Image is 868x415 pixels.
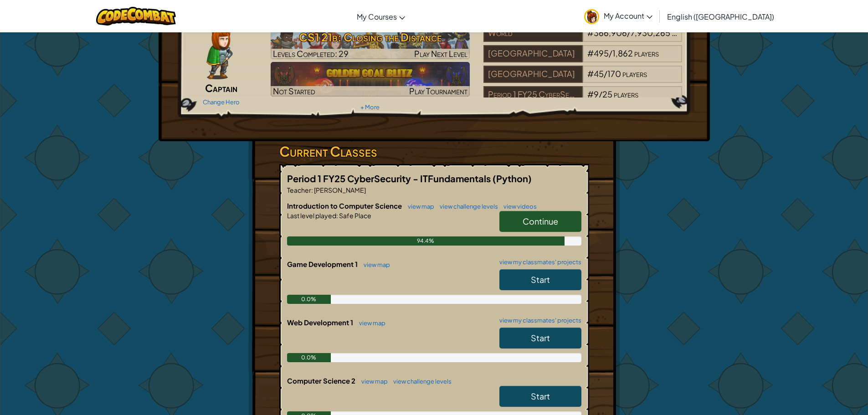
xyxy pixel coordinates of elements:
a: [GEOGRAPHIC_DATA]#45/170players [483,74,683,85]
a: view challenge levels [435,203,498,210]
span: 170 [607,68,621,79]
span: My Account [604,11,652,20]
span: Start [531,391,550,401]
span: Safe Place [338,211,371,220]
span: # [587,27,594,38]
span: : [336,211,338,220]
span: Not Started [273,86,315,96]
div: [GEOGRAPHIC_DATA] [483,45,583,62]
span: 7,930,265 [631,27,670,38]
span: Levels Completed: 29 [273,48,349,59]
div: 0.0% [287,353,331,362]
span: [PERSON_NAME] [313,186,366,194]
a: [GEOGRAPHIC_DATA]#495/1,862players [483,54,683,64]
span: players [614,89,638,99]
span: Captain [205,82,237,94]
span: Web Development 1 [287,318,354,327]
a: view map [354,319,385,327]
span: 495 [594,48,609,58]
img: avatar [584,9,599,24]
span: / [599,89,602,99]
a: Change Hero [203,98,240,106]
span: # [587,89,594,99]
span: Start [531,274,550,285]
a: My Account [580,2,657,31]
a: Period 1 FY25 CyberSecurity - ITFundamentals#9/25players [483,95,683,105]
span: 9 [594,89,599,99]
img: CodeCombat logo [96,7,176,26]
span: / [627,27,631,38]
span: 366,906 [594,27,627,38]
a: view map [403,203,434,210]
a: English ([GEOGRAPHIC_DATA]) [663,4,779,29]
span: / [604,68,607,79]
a: World#366,906/7,930,265players [483,33,683,44]
span: My Courses [357,12,397,21]
a: My Courses [352,4,410,29]
a: view map [357,378,388,385]
span: Game Development 1 [287,260,359,268]
span: Play Next Level [414,48,467,59]
div: [GEOGRAPHIC_DATA] [483,66,583,83]
span: Introduction to Computer Science [287,201,403,210]
span: Continue [523,216,558,226]
h3: Current Classes [279,141,589,162]
a: view my classmates' projects [495,318,581,323]
span: players [622,68,647,79]
span: 45 [594,68,604,79]
span: players [634,48,659,58]
img: Golden Goal [271,62,470,97]
h3: CS1 21b: Closing the Distance [271,27,470,47]
div: World [483,25,583,42]
a: + More [360,103,380,111]
span: 25 [602,89,612,99]
span: Period 1 FY25 CyberSecurity - ITFundamentals [287,173,493,184]
div: 0.0% [287,295,331,304]
a: view challenge levels [389,378,452,385]
img: captain-pose.png [206,25,232,79]
div: Period 1 FY25 CyberSecurity - ITFundamentals [483,86,583,103]
span: # [587,68,594,79]
a: Not StartedPlay Tournament [271,62,470,97]
span: / [609,48,612,58]
span: English ([GEOGRAPHIC_DATA]) [667,12,774,21]
span: Play Tournament [409,86,467,96]
span: Last level played [287,211,336,220]
span: # [587,48,594,58]
a: view map [359,261,390,268]
span: Start [531,333,550,343]
div: 94.4% [287,236,565,246]
a: view videos [499,203,537,210]
span: 1,862 [612,48,633,58]
span: (Python) [493,173,532,184]
span: : [311,186,313,194]
a: view my classmates' projects [495,259,581,265]
span: Teacher [287,186,311,194]
span: Computer Science 2 [287,376,357,385]
a: Play Next Level [271,25,470,59]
